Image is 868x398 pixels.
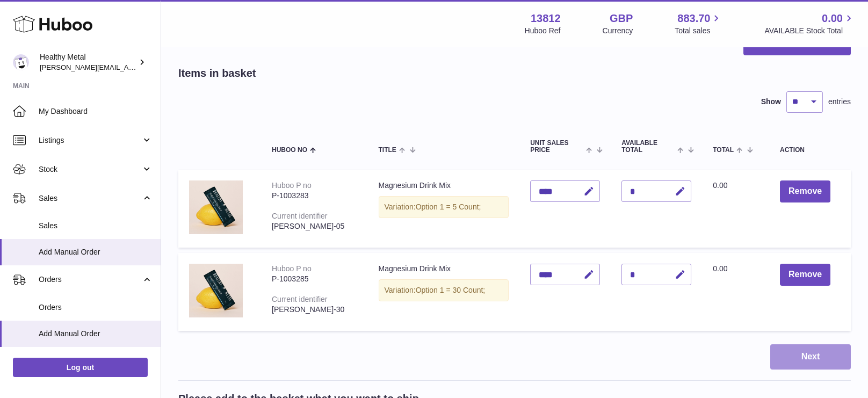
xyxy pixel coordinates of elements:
div: Huboo P no [272,264,312,273]
span: Unit Sales Price [530,140,583,154]
span: 883.70 [677,11,710,26]
span: Stock [39,164,141,175]
div: P-1003283 [272,191,357,201]
span: Option 1 = 5 Count; [416,202,481,211]
span: Title [379,147,396,154]
span: Sales [39,193,141,204]
span: Orders [39,302,153,313]
button: Remove [780,180,830,202]
img: jose@healthy-metal.com [13,54,29,70]
div: Variation: [379,196,509,218]
span: [PERSON_NAME][EMAIL_ADDRESS][DOMAIN_NAME] [40,63,215,71]
span: 0.00 [713,264,727,273]
strong: GBP [610,11,633,26]
h2: Items in basket [178,66,256,81]
a: 883.70 Total sales [675,11,722,36]
div: Currency [603,26,633,36]
span: Add Manual Order [39,247,153,257]
span: Total [713,147,734,154]
img: Magnesium Drink Mix [189,180,243,234]
div: Action [780,147,840,154]
td: Magnesium Drink Mix [368,170,520,248]
div: P-1003285 [272,274,357,284]
a: 0.00 AVAILABLE Stock Total [764,11,855,36]
td: Magnesium Drink Mix [368,253,520,331]
button: Next [770,344,851,370]
span: entries [828,97,851,107]
button: Remove [780,264,830,286]
span: My Dashboard [39,106,153,117]
span: AVAILABLE Total [621,140,675,154]
div: Huboo P no [272,181,312,190]
span: 0.00 [822,11,843,26]
div: Current identifier [272,295,328,303]
span: Option 1 = 30 Count; [416,286,486,294]
span: Total sales [675,26,722,36]
strong: 13812 [531,11,561,26]
label: Show [761,97,781,107]
span: AVAILABLE Stock Total [764,26,855,36]
span: Orders [39,274,141,285]
div: Huboo Ref [525,26,561,36]
span: 0.00 [713,181,727,190]
img: Magnesium Drink Mix [189,264,243,317]
div: [PERSON_NAME]-05 [272,221,357,231]
span: Add Manual Order [39,329,153,339]
span: Huboo no [272,147,307,154]
div: Variation: [379,279,509,301]
span: Sales [39,221,153,231]
div: Healthy Metal [40,52,136,73]
div: [PERSON_NAME]-30 [272,305,357,315]
a: Log out [13,358,148,377]
div: Current identifier [272,212,328,220]
span: Listings [39,135,141,146]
